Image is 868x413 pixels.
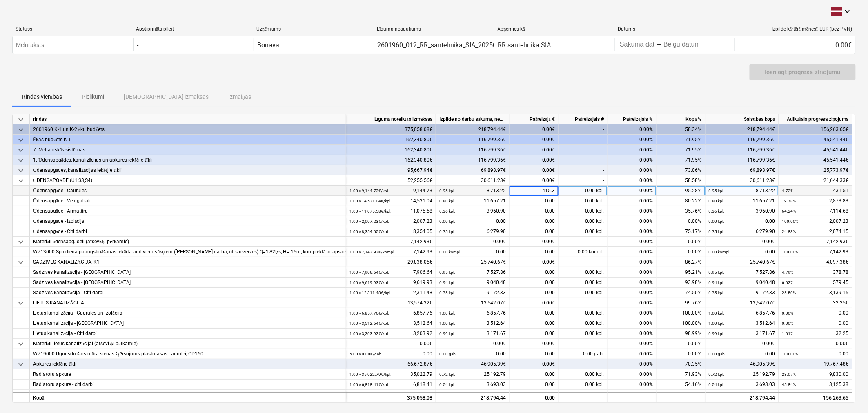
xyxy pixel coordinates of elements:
div: 0.00% [608,369,657,380]
div: 0.00% [608,216,657,226]
div: 7- Mehaniskās sistēmas [33,145,343,155]
div: 116,799.36€ [436,145,510,155]
div: 58.34% [657,124,706,135]
div: 29,838.05€ [346,257,436,267]
div: 0.00% [608,155,657,165]
div: 0.00 [510,267,559,278]
div: Ūdensapgāde - Izolācija [33,216,343,226]
span: keyboard_arrow_down [16,166,26,175]
span: keyboard_arrow_down [16,237,26,247]
div: 11,075.58 [349,206,432,216]
span: keyboard_arrow_down [16,360,26,369]
div: 0.00% [657,216,706,226]
small: 1.00 × 9,619.93€ / kpl. [349,280,389,285]
div: 9,619.93 [349,278,432,288]
div: Sadzīves kanalizācija - Citi darbi [33,288,343,298]
small: 1.00 × 8,354.05€ / kpl. [349,229,389,234]
small: 0.00 kpl. [709,219,725,224]
small: 0.00 kompl. [709,250,731,254]
div: 375,058.08€ [346,124,436,135]
small: 1.00 × 9,144.73€ / kpl. [349,189,389,193]
small: 1.00 × 11,075.58€ / kpl. [349,209,392,213]
div: 100.00% [657,308,706,318]
div: Līguma nosaukums [377,26,491,32]
div: Statuss [16,26,129,32]
div: 3,512.64 [349,318,432,329]
div: 74.50% [657,288,706,298]
div: 0.00% [608,390,657,400]
div: 0.00€ [510,175,559,186]
div: 0.00 [510,247,559,257]
input: Sākuma datums [618,39,657,51]
div: 0.00€ [510,145,559,155]
div: 6,857.76 [349,308,432,318]
div: 54.16% [657,380,706,390]
div: 0.00€ [510,298,559,308]
div: 30,611.23€ [436,175,510,186]
div: 0.00 [709,216,775,226]
div: Lietus kanalizācija - [GEOGRAPHIC_DATA] [33,318,343,329]
div: - [657,42,662,47]
div: 0.00 kpl. [559,318,608,329]
div: - [559,145,608,155]
div: 99.76% [657,298,706,308]
div: 0.00€ [510,165,559,175]
div: - [559,155,608,165]
small: 1.00 kpl. [439,311,455,315]
span: keyboard_arrow_down [16,339,26,349]
div: 0.00 kpl. [559,369,608,380]
div: 3,139.15 [782,288,849,298]
div: 13,542.07€ [706,298,779,308]
div: 1. Ūdensapgādes, kanalizācijas un apkures iekšējie tīkli [33,155,343,165]
small: 0.75 kpl. [709,229,725,234]
small: 0.95 kpl. [439,270,455,275]
div: 11,657.21 [439,196,506,206]
div: 116,799.36€ [706,135,779,145]
div: 6,857.76 [709,308,775,318]
small: 1.00 × 12,311.48€ / kpl. [349,291,392,295]
div: 0.00€ [735,38,855,51]
div: 3,960.90 [709,206,775,216]
div: 52,255.56€ [346,175,436,186]
div: 0.00% [608,318,657,329]
div: Lietus kanalizācija - Caurules un izolācija [33,308,343,318]
div: 0.00 [510,226,559,237]
div: 0.00 kpl. [559,308,608,318]
div: 116,799.36€ [436,155,510,165]
div: 0.00 [709,247,775,257]
div: Kopā [30,392,346,402]
div: 7,142.93 [349,247,432,257]
small: 1.00 kpl. [709,311,725,315]
small: 0.36 kpl. [439,209,455,213]
div: 0.00 kpl. [559,278,608,288]
div: ŪDENSAPGĀDE (U1,S3,S4) [33,175,343,186]
div: Saistības kopā [706,114,779,124]
div: 69,893.97€ [706,165,779,175]
div: - [559,298,608,308]
small: 100.00% [782,219,799,224]
div: 0.00% [608,349,657,359]
div: 2,074.15 [782,226,849,237]
small: 1.00 × 6,857.76€ / kpl. [349,311,389,315]
div: 0.00 [510,308,559,318]
div: 0.00 [510,349,559,359]
div: 156,263.65€ [779,124,852,135]
small: 4.79% [782,270,794,275]
div: 0.00€ [346,339,436,349]
div: 69,893.97€ [436,165,510,175]
span: keyboard_arrow_down [16,135,26,145]
div: 13,542.07€ [436,298,510,308]
div: 0.00€ [510,155,559,165]
div: Ūdensapgāde - Citi darbi [33,226,343,237]
small: 100.00% [782,250,799,254]
div: 9,252.32€ [706,390,779,400]
div: - [559,359,608,369]
small: 24.83% [782,229,796,234]
small: 1.00 × 2,007.23€ / kpl. [349,219,389,224]
div: 0.00 kpl. [559,288,608,298]
div: 7,114.68 [782,206,849,216]
div: 12,280.73€ [346,390,436,400]
div: 0.00% [608,380,657,390]
div: 0.00€ [510,135,559,145]
div: 0.00% [657,247,706,257]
